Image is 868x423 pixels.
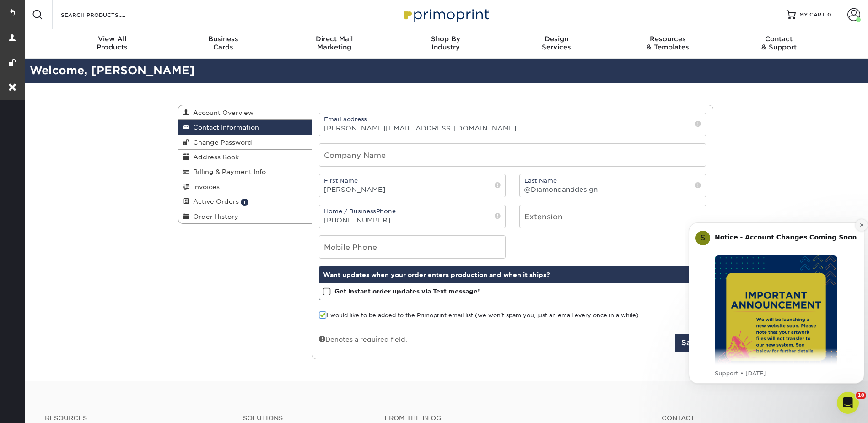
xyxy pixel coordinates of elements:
a: Address Book [178,150,312,164]
a: Invoices [178,179,312,194]
span: Design [501,35,612,43]
span: 10 [856,392,866,399]
span: Shop By [390,35,501,43]
input: SEARCH PRODUCTS..... [60,9,149,20]
span: 0 [827,11,831,18]
button: Save [675,334,706,352]
span: Direct Mail [279,35,390,43]
a: Contact Information [178,120,312,135]
span: Billing & Payment Info [189,168,266,175]
a: DesignServices [501,29,612,59]
h2: Welcome, [PERSON_NAME] [23,62,868,79]
div: Marketing [279,35,390,51]
a: Change Password [178,135,312,150]
label: I would like to be added to the Primoprint email list (we won't spam you, just an email every onc... [319,311,640,320]
span: Account Overview [189,109,253,116]
span: 1 [241,199,248,206]
a: Order History [178,209,312,223]
a: BusinessCards [167,29,279,59]
span: Invoices [189,183,220,190]
div: Cards [167,35,279,51]
img: Primoprint [400,5,491,24]
a: Billing & Payment Info [178,164,312,179]
span: Change Password [189,139,252,146]
strong: Get instant order updates via Text message! [334,287,480,295]
span: Business [167,35,279,43]
span: Contact [723,35,835,43]
div: Want updates when your order enters production and when it ships? [319,266,706,283]
iframe: Intercom live chat [837,392,859,414]
span: MY CART [799,11,825,19]
div: Services [501,35,612,51]
div: Products [57,35,168,51]
a: Account Overview [178,105,312,120]
span: Active Orders [189,198,239,205]
span: Order History [189,213,238,220]
div: Industry [390,35,501,51]
a: Resources& Templates [612,29,723,59]
a: Direct MailMarketing [279,29,390,59]
a: Active Orders 1 [178,194,312,209]
span: Contact Information [189,124,259,131]
span: Address Book [189,153,239,161]
h4: From the Blog [384,414,637,422]
span: Resources [612,35,723,43]
iframe: Intercom notifications message [685,209,868,398]
a: Contact& Support [723,29,835,59]
div: & Templates [612,35,723,51]
h4: Solutions [243,414,371,422]
div: Denotes a required field. [319,334,407,344]
a: View AllProducts [57,29,168,59]
div: & Support [723,35,835,51]
span: View All [57,35,168,43]
h4: Resources [45,414,229,422]
a: Shop ByIndustry [390,29,501,59]
a: Contact [662,414,846,422]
